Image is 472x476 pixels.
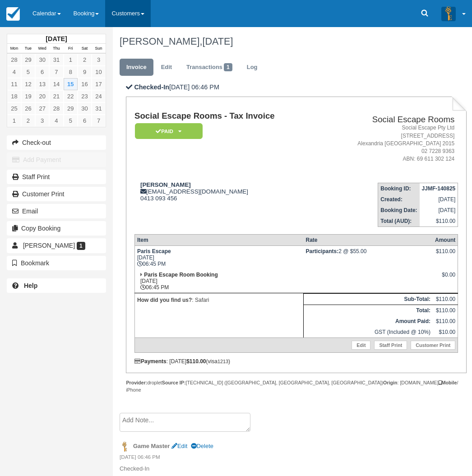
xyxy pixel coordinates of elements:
[304,246,433,270] td: 2 @ $55.00
[422,185,456,192] strong: JJMF-140825
[35,102,49,115] a: 27
[439,380,457,385] strong: Mobile
[35,78,49,90] a: 13
[304,327,433,338] td: GST (Included @ 10%)
[324,124,454,163] address: Social Escape Pty Ltd [STREET_ADDRESS] Alexandria [GEOGRAPHIC_DATA] 2015 02 7228 9363 ABN: 69 611...
[21,54,35,66] a: 29
[64,78,78,90] a: 15
[21,66,35,78] a: 5
[134,358,458,365] div: : [DATE] (visa )
[435,272,455,285] div: $0.00
[7,115,21,127] a: 1
[433,327,458,338] td: $10.00
[49,102,63,115] a: 28
[35,44,49,54] th: Wed
[304,305,433,316] th: Total:
[7,54,21,66] a: 28
[7,44,21,54] th: Mon
[23,242,75,249] span: [PERSON_NAME]
[92,54,106,66] a: 3
[137,248,171,254] strong: Paris Escape
[186,358,206,365] strong: $110.00
[120,465,460,473] p: Checked-In
[420,194,458,205] td: [DATE]
[7,135,106,150] button: Check-out
[35,54,49,66] a: 30
[7,221,106,236] button: Copy Booking
[304,316,433,327] th: Amount Paid:
[134,235,303,246] th: Item
[78,78,92,90] a: 16
[64,66,78,78] a: 8
[64,54,78,66] a: 1
[374,341,407,350] a: Staff Print
[64,44,78,54] th: Fri
[92,78,106,90] a: 17
[35,115,49,127] a: 3
[433,294,458,305] td: $110.00
[171,443,187,449] a: Edit
[126,379,467,393] div: droplet [TECHNICAL_ID] ([GEOGRAPHIC_DATA], [GEOGRAPHIC_DATA], [GEOGRAPHIC_DATA]) : [DOMAIN_NAME] ...
[21,44,35,54] th: Tue
[7,78,21,90] a: 11
[92,90,106,102] a: 24
[64,102,78,115] a: 29
[137,297,192,303] strong: How did you find us?
[420,216,458,227] td: $110.00
[92,66,106,78] a: 10
[7,187,106,201] a: Customer Print
[134,111,320,121] h1: Social Escape Rooms - Tax Invoice
[420,205,458,216] td: [DATE]
[433,316,458,327] td: $110.00
[7,66,21,78] a: 4
[304,235,433,246] th: Rate
[134,83,169,91] b: Checked-In
[144,272,217,278] strong: Paris Escape Room Booking
[134,246,303,270] td: [DATE] 06:45 PM
[78,102,92,115] a: 30
[78,44,92,54] th: Sat
[78,66,92,78] a: 9
[64,115,78,127] a: 5
[92,44,106,54] th: Sun
[78,90,92,102] a: 23
[77,242,85,250] span: 1
[134,358,167,365] strong: Payments
[137,296,301,305] p: : Safari
[378,194,420,205] th: Created:
[202,36,233,47] span: [DATE]
[433,305,458,316] td: $110.00
[133,443,170,449] strong: Game Master
[383,380,397,385] strong: Origin
[49,44,63,54] th: Thu
[126,380,147,385] strong: Provider:
[7,153,106,167] button: Add Payment
[441,6,456,21] img: A3
[140,181,191,188] strong: [PERSON_NAME]
[21,78,35,90] a: 12
[134,181,320,202] div: [EMAIL_ADDRESS][DOMAIN_NAME] 0413 093 456
[49,78,63,90] a: 14
[306,248,339,254] strong: Participants
[433,235,458,246] th: Amount
[49,115,63,127] a: 4
[134,269,303,293] td: [DATE] 06:45 PM
[217,359,228,364] small: 1213
[224,63,232,71] span: 1
[78,115,92,127] a: 6
[7,204,106,218] button: Email
[7,102,21,115] a: 25
[35,90,49,102] a: 20
[162,380,186,385] strong: Source IP:
[78,54,92,66] a: 2
[7,278,106,293] a: Help
[6,7,20,21] img: checkfront-main-nav-mini-logo.png
[378,205,420,216] th: Booking Date:
[21,102,35,115] a: 26
[135,123,203,139] em: Paid
[7,256,106,270] button: Bookmark
[7,90,21,102] a: 18
[352,341,370,350] a: Edit
[191,443,213,449] a: Delete
[46,35,67,42] strong: [DATE]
